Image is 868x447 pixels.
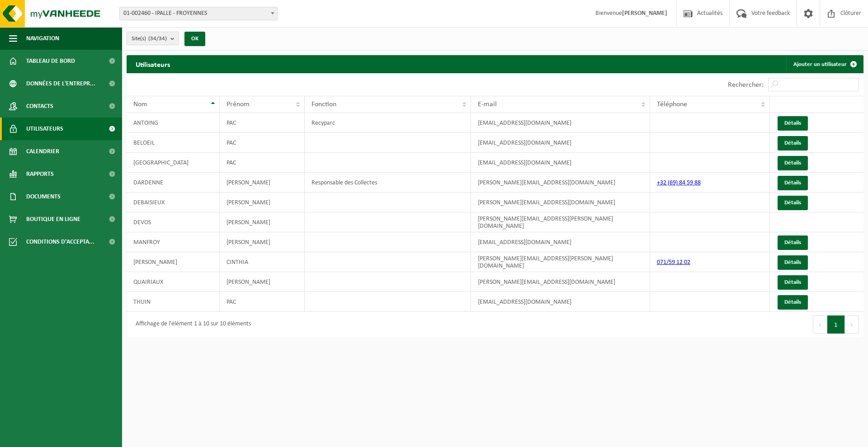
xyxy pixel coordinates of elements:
[226,101,250,108] span: Prénom
[471,212,650,232] td: [PERSON_NAME][EMAIL_ADDRESS][PERSON_NAME][DOMAIN_NAME]
[471,113,650,133] td: [EMAIL_ADDRESS][DOMAIN_NAME]
[120,7,277,20] span: 01-002460 - IPALLE - FROYENNES
[471,292,650,312] td: [EMAIL_ADDRESS][DOMAIN_NAME]
[471,252,650,272] td: [PERSON_NAME][EMAIL_ADDRESS][PERSON_NAME][DOMAIN_NAME]
[778,275,808,290] a: Détails
[471,193,650,212] td: [PERSON_NAME][EMAIL_ADDRESS][DOMAIN_NAME]
[311,101,336,108] span: Fonction
[220,272,305,292] td: [PERSON_NAME]
[220,232,305,252] td: [PERSON_NAME]
[127,272,220,292] td: QUAIRIAUX
[471,133,650,153] td: [EMAIL_ADDRESS][DOMAIN_NAME]
[778,196,808,210] a: Détails
[778,235,808,250] a: Détails
[220,133,305,153] td: PAC
[127,153,220,173] td: [GEOGRAPHIC_DATA]
[119,7,278,20] span: 01-002460 - IPALLE - FROYENNES
[471,173,650,193] td: [PERSON_NAME][EMAIL_ADDRESS][DOMAIN_NAME]
[220,173,305,193] td: [PERSON_NAME]
[26,118,63,140] span: Utilisateurs
[133,101,147,108] span: Nom
[26,163,54,185] span: Rapports
[813,315,827,334] button: Previous
[127,212,220,232] td: DEVOS
[220,193,305,212] td: [PERSON_NAME]
[478,101,497,108] span: E-mail
[127,32,179,45] button: Site(s)(34/34)
[127,292,220,312] td: THUIN
[220,113,305,133] td: PAC
[26,185,61,208] span: Documents
[622,10,667,17] strong: [PERSON_NAME]
[827,315,845,334] button: 1
[26,27,59,50] span: Navigation
[778,136,808,151] a: Détails
[778,156,808,170] a: Détails
[220,292,305,312] td: PAC
[778,176,808,190] a: Détails
[657,101,687,108] span: Téléphone
[778,255,808,270] a: Détails
[127,133,220,153] td: BELOEIL
[471,153,650,173] td: [EMAIL_ADDRESS][DOMAIN_NAME]
[127,252,220,272] td: [PERSON_NAME]
[786,55,863,73] a: Ajouter un utilisateur
[26,208,80,231] span: Boutique en ligne
[471,272,650,292] td: [PERSON_NAME][EMAIL_ADDRESS][DOMAIN_NAME]
[132,32,167,46] span: Site(s)
[26,50,75,72] span: Tableau de bord
[778,295,808,310] a: Détails
[26,231,94,253] span: Conditions d'accepta...
[657,179,701,186] a: +32 (69) 84 59 88
[127,173,220,193] td: DARDENNE
[127,113,220,133] td: ANTOING
[184,32,205,46] button: OK
[148,36,167,42] count: (34/34)
[778,116,808,131] a: Détails
[657,259,690,266] a: 071/59 12 02
[220,153,305,173] td: PAC
[131,316,251,333] div: Affichage de l'élément 1 à 10 sur 10 éléments
[220,212,305,232] td: [PERSON_NAME]
[127,193,220,212] td: DEBAISIEUX
[127,55,179,73] h2: Utilisateurs
[845,315,859,334] button: Next
[26,72,95,95] span: Données de l'entrepr...
[471,232,650,252] td: [EMAIL_ADDRESS][DOMAIN_NAME]
[305,173,471,193] td: Responsable des Collectes
[220,252,305,272] td: CINTHIA
[305,113,471,133] td: Recyparc
[26,95,53,118] span: Contacts
[26,140,59,163] span: Calendrier
[127,232,220,252] td: MANFROY
[728,81,764,89] label: Rechercher:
